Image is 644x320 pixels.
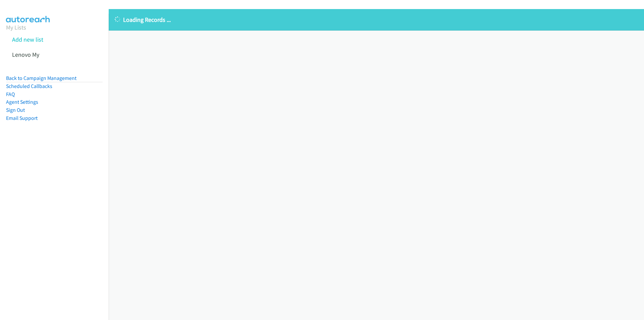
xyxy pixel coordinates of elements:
[6,107,25,113] a: Sign Out
[6,99,38,105] a: Agent Settings
[6,75,76,81] a: Back to Campaign Management
[12,51,39,58] a: Lenovo My
[6,24,26,31] a: My Lists
[12,36,43,43] a: Add new list
[115,15,638,24] p: Loading Records ...
[6,83,52,89] a: Scheduled Callbacks
[6,115,38,121] a: Email Support
[6,91,15,97] a: FAQ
